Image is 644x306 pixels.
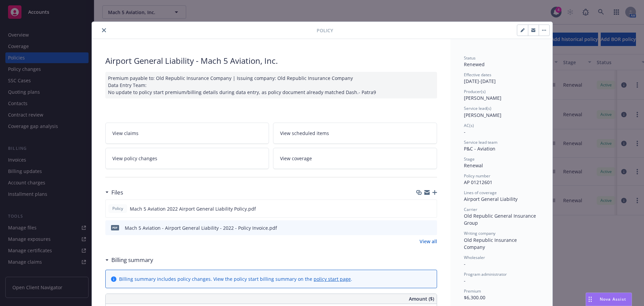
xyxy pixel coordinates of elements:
[464,95,501,101] span: [PERSON_NAME]
[464,207,477,212] span: Carrier
[464,271,507,277] span: Program administrator
[428,224,434,231] button: preview file
[464,129,466,135] span: -
[125,224,277,231] div: Mach 5 Aviation - Airport General Liability - 2022 - Policy Invoice.pdf
[105,72,437,98] div: Premium payable to: Old Republic Insurance Company | Issuing company: Old Republic Insurance Comp...
[111,206,124,212] span: Policy
[464,61,485,68] span: Renewed
[464,179,492,185] span: AP 01212601
[464,230,495,236] span: Writing company
[464,72,539,85] div: [DATE] - [DATE]
[464,213,537,226] span: Old Republic General Insurance Group
[273,123,437,144] a: View scheduled items
[111,225,119,230] span: pdf
[464,173,490,179] span: Policy number
[317,27,333,34] span: Policy
[111,256,153,264] h3: Billing summary
[280,130,329,137] span: View scheduled items
[464,105,491,111] span: Service lead(s)
[464,261,466,267] span: -
[105,256,153,264] div: Billing summary
[464,162,483,169] span: Renewal
[105,148,269,169] a: View policy changes
[464,139,497,145] span: Service lead team
[314,276,351,282] a: policy start page
[464,277,466,284] span: -
[420,238,437,245] a: View all
[409,295,434,302] span: Amount ($)
[464,145,495,152] span: P&C - Aviation
[417,205,423,212] button: download file
[105,55,437,67] div: Airport General Liability - Mach 5 Aviation, Inc.
[464,55,476,61] span: Status
[112,130,139,137] span: View claims
[280,155,312,162] span: View coverage
[119,275,352,282] div: Billing summary includes policy changes. View the policy start billing summary on the .
[464,89,486,94] span: Producer(s)
[464,255,485,260] span: Wholesaler
[600,296,626,302] span: Nova Assist
[418,224,423,231] button: download file
[273,148,437,169] a: View coverage
[464,294,485,301] span: $6,300.00
[464,196,518,202] span: Airport General Liability
[428,205,434,212] button: preview file
[464,123,474,128] span: AC(s)
[105,123,269,144] a: View claims
[586,293,632,306] button: Nova Assist
[464,237,518,250] span: Old Republic Insurance Company
[464,288,481,294] span: Premium
[586,293,594,306] div: Drag to move
[464,190,497,195] span: Lines of coverage
[130,205,256,212] span: Mach 5 Aviation 2022 Airport General Liability Policy.pdf
[464,72,491,78] span: Effective dates
[100,26,108,34] button: close
[105,188,123,197] div: Files
[464,156,475,162] span: Stage
[464,112,501,118] span: [PERSON_NAME]
[112,155,157,162] span: View policy changes
[111,188,123,197] h3: Files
